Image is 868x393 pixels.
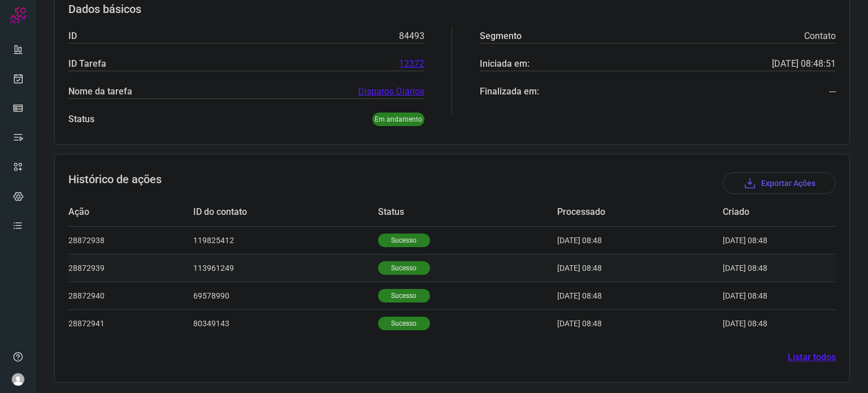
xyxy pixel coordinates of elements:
[11,373,25,386] img: avatar-user-boy.jpg
[193,254,378,282] td: 113961249
[193,282,378,309] td: 69578990
[480,85,539,98] p: Finalizada em:
[723,172,836,194] button: Exportar Ações
[68,226,193,254] td: 28872938
[378,261,430,275] p: Sucesso
[68,198,193,226] td: Ação
[723,282,802,309] td: [DATE] 08:48
[723,309,802,337] td: [DATE] 08:48
[723,254,802,282] td: [DATE] 08:48
[193,309,378,337] td: 80349143
[378,289,430,303] p: Sucesso
[399,29,424,43] p: 84493
[788,351,836,364] a: Listar todos
[723,198,802,226] td: Criado
[804,29,836,43] p: Contato
[480,29,522,43] p: Segmento
[68,254,193,282] td: 28872939
[68,85,132,98] p: Nome da tarefa
[358,85,424,98] a: Disparos Diários
[557,226,723,254] td: [DATE] 08:48
[378,317,430,330] p: Sucesso
[557,282,723,309] td: [DATE] 08:48
[557,309,723,337] td: [DATE] 08:48
[68,309,193,337] td: 28872941
[378,198,557,226] td: Status
[723,226,802,254] td: [DATE] 08:48
[68,282,193,309] td: 28872940
[193,226,378,254] td: 119825412
[772,57,836,71] p: [DATE] 08:48:51
[193,198,378,226] td: ID do contato
[10,7,27,24] img: Logo
[68,2,836,16] h3: Dados básicos
[68,113,94,126] p: Status
[68,29,77,43] p: ID
[68,57,106,71] p: ID Tarefa
[372,113,424,126] p: Em andamento
[399,57,424,71] a: 12372
[378,234,430,247] p: Sucesso
[480,57,530,71] p: Iniciada em:
[557,198,723,226] td: Processado
[829,85,836,98] p: ---
[557,254,723,282] td: [DATE] 08:48
[68,172,162,194] h3: Histórico de ações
